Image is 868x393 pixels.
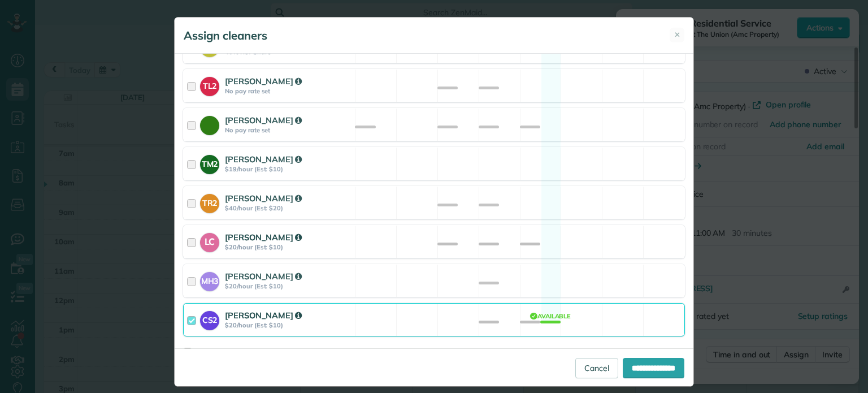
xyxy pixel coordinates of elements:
[225,271,302,282] strong: [PERSON_NAME]
[225,204,351,212] strong: $40/hour (Est: $20)
[225,193,302,204] strong: [PERSON_NAME]
[225,310,302,321] strong: [PERSON_NAME]
[225,165,351,173] strong: $19/hour (Est: $10)
[225,76,302,87] strong: [PERSON_NAME]
[674,29,680,40] span: ✕
[225,321,351,329] strong: $20/hour (Est: $10)
[225,126,351,134] strong: No pay rate set
[575,358,618,378] a: Cancel
[196,347,419,357] span: Automatically recalculate amount owed for this appointment?
[225,154,302,165] strong: [PERSON_NAME]
[225,243,351,251] strong: $20/hour (Est: $10)
[225,87,351,95] strong: No pay rate set
[200,194,219,209] strong: TR2
[200,272,219,287] strong: MH3
[200,233,219,249] strong: LC
[200,311,219,326] strong: CS2
[200,77,219,92] strong: TL2
[225,282,351,290] strong: $20/hour (Est: $10)
[225,115,302,126] strong: [PERSON_NAME]
[184,28,267,44] h5: Assign cleaners
[225,232,302,243] strong: [PERSON_NAME]
[200,155,219,170] strong: TM2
